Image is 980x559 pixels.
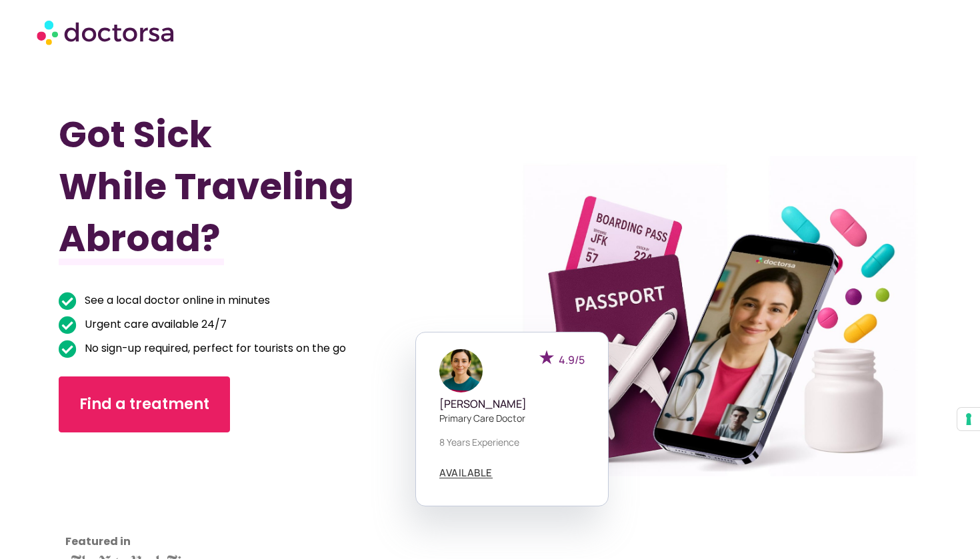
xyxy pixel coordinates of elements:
[79,394,209,415] span: Find a treatment
[957,408,980,430] button: Your consent preferences for tracking technologies
[439,468,493,478] a: AVAILABLE
[65,452,185,552] iframe: Customer reviews powered by Trustpilot
[439,398,585,410] h5: [PERSON_NAME]
[81,291,270,310] span: See a local doctor online in minutes
[59,109,425,265] h1: Got Sick While Traveling Abroad?
[559,352,585,367] span: 4.9/5
[439,468,493,478] span: AVAILABLE
[439,411,585,425] p: Primary care doctor
[439,435,585,449] p: 8 years experience
[81,339,346,358] span: No sign-up required, perfect for tourists on the go
[81,315,227,334] span: Urgent care available 24/7
[59,376,230,432] a: Find a treatment
[65,534,131,549] strong: Featured in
